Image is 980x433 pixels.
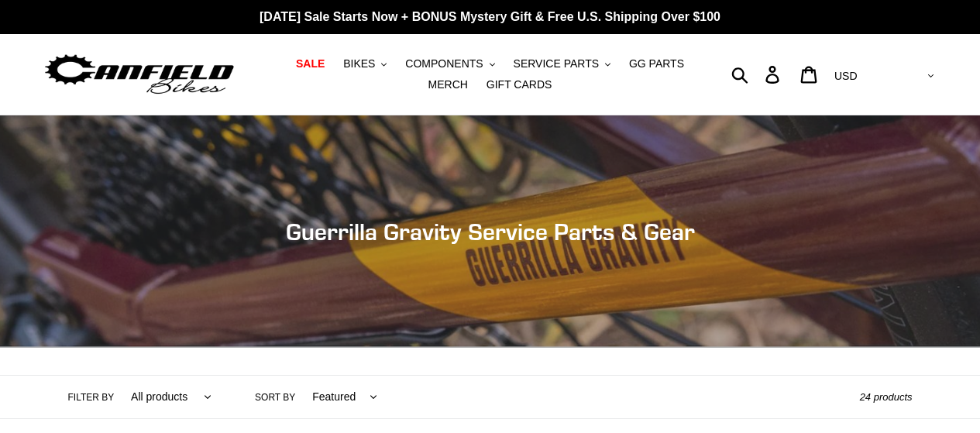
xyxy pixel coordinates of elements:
[68,390,115,404] label: Filter by
[288,53,332,74] a: SALE
[506,53,618,74] button: SERVICE PARTS
[335,53,394,74] button: BIKES
[296,57,325,70] span: SALE
[343,57,375,70] span: BIKES
[629,57,684,70] span: GG PARTS
[421,74,476,95] a: MERCH
[621,53,692,74] a: GG PARTS
[405,57,483,70] span: COMPONENTS
[397,53,502,74] button: COMPONENTS
[43,50,236,99] img: Canfield Bikes
[286,218,695,246] span: Guerrilla Gravity Service Parts & Gear
[255,390,295,404] label: Sort by
[479,74,560,95] a: GIFT CARDS
[860,391,913,403] span: 24 products
[428,78,468,91] span: MERCH
[487,78,552,91] span: GIFT CARDS
[514,57,599,70] span: SERVICE PARTS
